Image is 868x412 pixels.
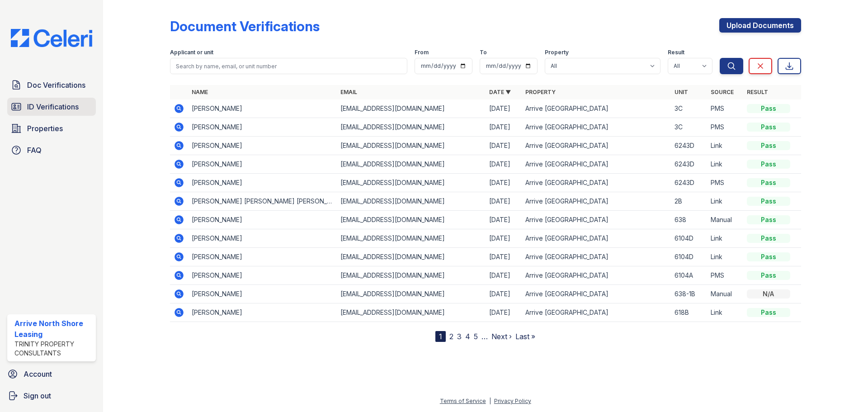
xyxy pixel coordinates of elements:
[747,308,790,317] div: Pass
[192,89,208,95] a: Name
[522,285,670,303] td: Arrive [GEOGRAPHIC_DATA]
[489,89,511,95] a: Date ▼
[188,248,337,266] td: [PERSON_NAME]
[7,76,96,94] a: Doc Verifications
[337,137,486,155] td: [EMAIL_ADDRESS][DOMAIN_NAME]
[188,174,337,192] td: [PERSON_NAME]
[27,145,42,156] span: FAQ
[671,155,707,174] td: 6243D
[337,303,486,322] td: [EMAIL_ADDRESS][DOMAIN_NAME]
[337,99,486,118] td: [EMAIL_ADDRESS][DOMAIN_NAME]
[522,229,670,248] td: Arrive [GEOGRAPHIC_DATA]
[671,137,707,155] td: 6243D
[707,137,743,155] td: Link
[707,303,743,322] td: Link
[486,266,522,285] td: [DATE]
[337,229,486,248] td: [EMAIL_ADDRESS][DOMAIN_NAME]
[522,118,670,137] td: Arrive [GEOGRAPHIC_DATA]
[491,332,512,341] a: Next ›
[188,211,337,229] td: [PERSON_NAME]
[522,248,670,266] td: Arrive [GEOGRAPHIC_DATA]
[486,155,522,174] td: [DATE]
[522,211,670,229] td: Arrive [GEOGRAPHIC_DATA]
[188,118,337,137] td: [PERSON_NAME]
[24,369,52,379] span: Account
[415,49,429,56] label: From
[719,18,801,33] a: Upload Documents
[457,332,462,341] a: 3
[671,211,707,229] td: 638
[486,229,522,248] td: [DATE]
[747,215,790,224] div: Pass
[7,119,96,137] a: Properties
[675,89,688,95] a: Unit
[337,155,486,174] td: [EMAIL_ADDRESS][DOMAIN_NAME]
[522,137,670,155] td: Arrive [GEOGRAPHIC_DATA]
[480,49,487,56] label: To
[337,266,486,285] td: [EMAIL_ADDRESS][DOMAIN_NAME]
[486,248,522,266] td: [DATE]
[27,123,63,134] span: Properties
[747,197,790,206] div: Pass
[671,192,707,211] td: 2B
[486,174,522,192] td: [DATE]
[671,303,707,322] td: 618B
[522,266,670,285] td: Arrive [GEOGRAPHIC_DATA]
[337,118,486,137] td: [EMAIL_ADDRESS][DOMAIN_NAME]
[707,266,743,285] td: PMS
[188,99,337,118] td: [PERSON_NAME]
[707,248,743,266] td: Link
[522,303,670,322] td: Arrive [GEOGRAPHIC_DATA]
[515,332,535,341] a: Last »
[170,49,213,56] label: Applicant or unit
[747,289,790,298] div: N/A
[747,178,790,187] div: Pass
[711,89,734,95] a: Source
[188,229,337,248] td: [PERSON_NAME]
[747,141,790,150] div: Pass
[494,398,531,404] a: Privacy Policy
[435,331,446,342] div: 1
[449,332,453,341] a: 2
[486,285,522,303] td: [DATE]
[707,99,743,118] td: PMS
[747,271,790,280] div: Pass
[671,174,707,192] td: 6243D
[465,332,470,341] a: 4
[671,229,707,248] td: 6104D
[7,98,96,116] a: ID Verifications
[671,99,707,118] td: 3C
[481,331,488,342] span: …
[747,252,790,261] div: Pass
[671,266,707,285] td: 6104A
[545,49,569,56] label: Property
[27,80,85,90] span: Doc Verifications
[337,174,486,192] td: [EMAIL_ADDRESS][DOMAIN_NAME]
[747,234,790,243] div: Pass
[747,123,790,132] div: Pass
[671,248,707,266] td: 6104D
[486,118,522,137] td: [DATE]
[486,192,522,211] td: [DATE]
[525,89,556,95] a: Property
[707,174,743,192] td: PMS
[474,332,478,341] a: 5
[486,211,522,229] td: [DATE]
[340,89,357,95] a: Email
[24,390,51,401] span: Sign out
[4,387,99,405] a: Sign out
[14,340,92,358] div: Trinity Property Consultants
[522,155,670,174] td: Arrive [GEOGRAPHIC_DATA]
[707,155,743,174] td: Link
[522,174,670,192] td: Arrive [GEOGRAPHIC_DATA]
[747,160,790,169] div: Pass
[188,303,337,322] td: [PERSON_NAME]
[337,285,486,303] td: [EMAIL_ADDRESS][DOMAIN_NAME]
[707,118,743,137] td: PMS
[7,141,96,159] a: FAQ
[747,89,768,95] a: Result
[4,29,99,47] img: CE_Logo_Blue-a8612792a0a2168367f1c8372b55b34899dd931a85d93a1a3d3e32e68fde9ad4.png
[707,285,743,303] td: Manual
[440,398,486,404] a: Terms of Service
[4,365,99,383] a: Account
